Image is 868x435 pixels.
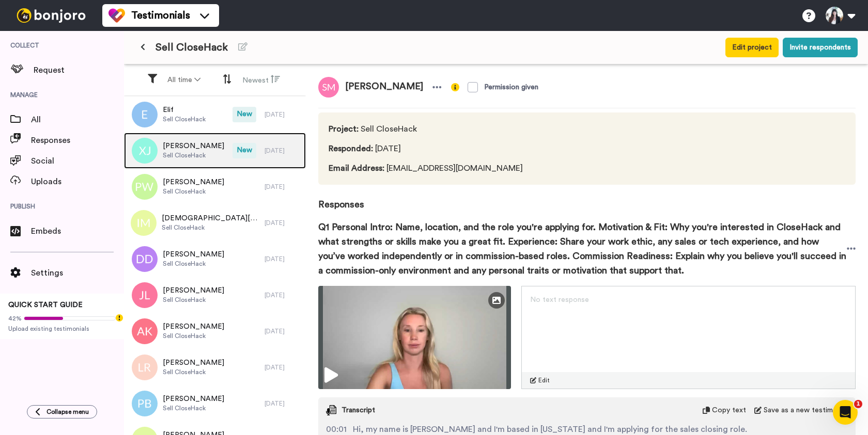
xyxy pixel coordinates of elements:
[132,102,158,127] img: e.png
[318,286,511,389] img: ce2b4e8a-fad5-4db6-af1c-8ec3b6f5d5b9-thumbnail_full-1753193980.jpg
[8,325,116,333] span: Upload existing testimonials
[124,133,306,169] a: [PERSON_NAME]Sell CloseHackNew[DATE]
[162,223,259,232] span: Sell CloseHack
[124,277,306,313] a: [PERSON_NAME]Sell CloseHack[DATE]
[27,405,97,418] button: Collapse menu
[124,349,306,385] a: [PERSON_NAME]Sell CloseHack[DATE]
[329,162,523,174] span: [EMAIL_ADDRESS][DOMAIN_NAME]
[783,38,858,57] button: Invite respondents
[131,210,157,236] img: im.png
[163,115,206,123] span: Sell CloseHack
[318,220,847,278] span: Q1 Personal Intro: Name, location, and the role you're applying for. Motivation & Fit: Why you're...
[12,8,90,23] img: bj-logo-header-white.svg
[265,291,301,299] div: [DATE]
[265,183,301,191] div: [DATE]
[339,77,429,98] span: [PERSON_NAME]
[8,314,22,323] span: 42%
[725,38,779,57] button: Edit project
[31,225,124,237] span: Embeds
[163,296,224,304] span: Sell CloseHack
[163,187,224,196] span: Sell CloseHack
[132,282,158,308] img: jl.png
[132,138,158,164] img: xj.png
[712,405,746,415] span: Copy text
[109,7,125,24] img: tm-color.svg
[163,358,224,368] span: [PERSON_NAME]
[162,213,259,223] span: [DEMOGRAPHIC_DATA][PERSON_NAME]
[163,260,224,268] span: Sell CloseHack
[329,164,384,172] span: Email Address :
[31,267,124,279] span: Settings
[31,175,124,188] span: Uploads
[764,405,848,415] span: Save as a new testimonial
[318,185,856,212] span: Responses
[833,400,858,425] iframe: Intercom live chat
[163,285,224,296] span: [PERSON_NAME]
[163,177,224,187] span: [PERSON_NAME]
[163,394,224,404] span: [PERSON_NAME]
[8,301,83,309] span: QUICK START GUIDE
[329,142,523,155] span: [DATE]
[265,399,301,408] div: [DATE]
[163,368,224,376] span: Sell CloseHack
[132,318,158,344] img: ak.png
[329,144,373,153] span: Responded :
[132,174,158,200] img: pw.png
[163,151,224,159] span: Sell CloseHack
[342,405,375,415] span: Transcript
[538,376,550,384] span: Edit
[329,123,523,135] span: Sell CloseHack
[451,83,459,91] img: info-yellow.svg
[265,327,301,335] div: [DATE]
[329,125,359,133] span: Project :
[124,385,306,422] a: [PERSON_NAME]Sell CloseHack[DATE]
[854,400,862,408] span: 1
[131,8,190,23] span: Testimonials
[163,321,224,332] span: [PERSON_NAME]
[31,114,124,126] span: All
[156,40,228,55] span: Sell CloseHack
[163,249,224,260] span: [PERSON_NAME]
[34,64,124,76] span: Request
[115,313,124,323] div: Tooltip anchor
[233,143,256,158] span: New
[236,70,286,90] button: Newest
[163,332,224,340] span: Sell CloseHack
[265,110,301,119] div: [DATE]
[265,147,301,155] div: [DATE]
[233,107,256,122] span: New
[31,134,124,147] span: Responses
[31,155,124,167] span: Social
[326,405,336,415] img: transcript.svg
[484,82,538,92] div: Permission given
[132,355,158,380] img: lr.png
[124,241,306,277] a: [PERSON_NAME]Sell CloseHack[DATE]
[124,96,306,133] a: ElifSell CloseHackNew[DATE]
[161,71,207,89] button: All time
[132,391,158,416] img: pb.png
[163,141,224,151] span: [PERSON_NAME]
[124,169,306,205] a: [PERSON_NAME]Sell CloseHack[DATE]
[265,363,301,372] div: [DATE]
[124,205,306,241] a: [DEMOGRAPHIC_DATA][PERSON_NAME]Sell CloseHack[DATE]
[163,105,206,115] span: Elif
[132,246,158,272] img: dd.png
[163,404,224,412] span: Sell CloseHack
[47,408,89,416] span: Collapse menu
[265,219,301,227] div: [DATE]
[530,296,589,303] span: No text response
[124,313,306,349] a: [PERSON_NAME]Sell CloseHack[DATE]
[318,77,339,98] img: sm.png
[265,255,301,263] div: [DATE]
